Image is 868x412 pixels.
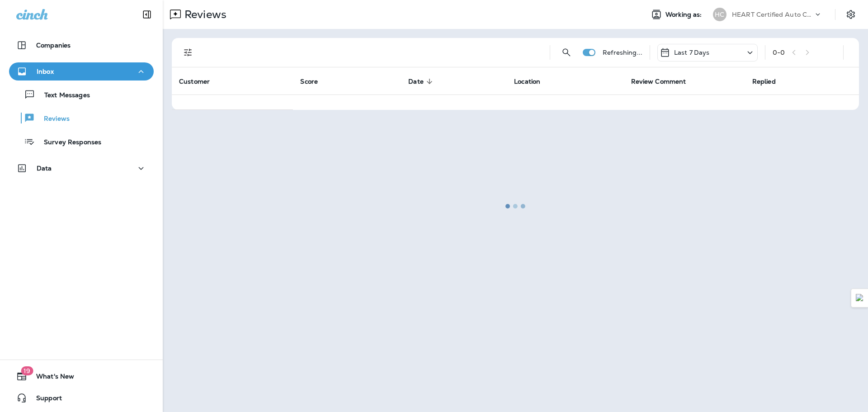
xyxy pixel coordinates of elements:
[9,109,154,128] button: Reviews
[35,115,70,123] p: Reviews
[9,36,154,54] button: Companies
[35,91,90,100] p: Text Messages
[9,132,154,151] button: Survey Responses
[37,68,54,75] p: Inbox
[27,394,62,405] span: Support
[27,373,74,384] span: What's New
[9,367,154,385] button: 19What's New
[856,294,864,302] img: Detect Auto
[9,159,154,177] button: Data
[35,138,101,147] p: Survey Responses
[37,165,52,172] p: Data
[9,389,154,407] button: Support
[36,42,71,49] p: Companies
[134,5,160,24] button: Collapse Sidebar
[9,85,154,104] button: Text Messages
[9,62,154,81] button: Inbox
[21,366,33,375] span: 19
